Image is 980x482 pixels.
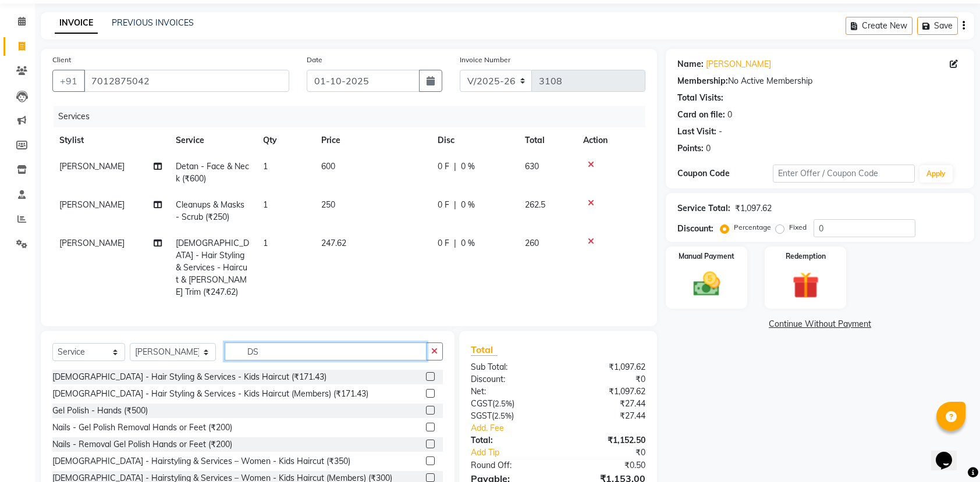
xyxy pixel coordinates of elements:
[52,405,148,417] div: Gel Polish - Hands (₹500)
[462,459,558,472] div: Round Off:
[558,385,654,398] div: ₹1,097.62
[176,199,244,222] span: Cleanups & Masks - Scrub (₹250)
[461,237,475,249] span: 0 %
[431,127,518,153] th: Disc
[677,126,716,138] div: Last Visit:
[558,361,654,373] div: ₹1,097.62
[558,410,654,422] div: ₹27.44
[518,127,576,153] th: Total
[706,58,771,70] a: [PERSON_NAME]
[263,199,268,210] span: 1
[471,410,492,421] span: SGST
[784,269,828,302] img: _gift.svg
[321,161,335,172] span: 600
[462,398,558,410] div: ( )
[462,410,558,422] div: ( )
[225,342,427,360] input: Search or Scan
[734,222,771,233] label: Percentage
[706,142,711,155] div: 0
[454,237,456,249] span: |
[321,199,335,210] span: 250
[668,318,972,330] a: Continue Without Payment
[677,109,725,121] div: Card on file:
[52,438,232,451] div: Nails - Removal Gel Polish Hands or Feet (₹200)
[677,75,728,87] div: Membership:
[52,371,326,383] div: [DEMOGRAPHIC_DATA] - Hair Styling & Services - Kids Haircut (₹171.43)
[576,127,645,153] th: Action
[525,199,545,210] span: 262.5
[52,55,71,65] label: Client
[679,251,734,262] label: Manual Payment
[169,127,256,153] th: Service
[677,223,713,235] div: Discount:
[462,373,558,385] div: Discount:
[462,422,654,434] a: Add. Fee
[59,161,125,172] span: [PERSON_NAME]
[263,161,268,172] span: 1
[685,269,729,299] img: _cash.svg
[112,17,194,28] a: PREVIOUS INVOICES
[454,199,456,211] span: |
[314,127,431,153] th: Price
[438,237,449,249] span: 0 F
[462,385,558,398] div: Net:
[931,435,968,470] iframe: chat widget
[256,127,314,153] th: Qty
[263,238,268,248] span: 1
[574,447,655,459] div: ₹0
[719,126,722,138] div: -
[461,199,475,211] span: 0 %
[677,167,772,180] div: Coupon Code
[677,202,730,215] div: Service Total:
[773,165,915,183] input: Enter Offer / Coupon Code
[677,75,963,87] div: No Active Membership
[52,388,368,400] div: [DEMOGRAPHIC_DATA] - Hair Styling & Services - Kids Haircut (Members) (₹171.43)
[52,455,350,467] div: [DEMOGRAPHIC_DATA] - Hairstyling & Services – Women - Kids Haircut (₹350)
[471,398,492,409] span: CGST
[677,142,704,155] div: Points:
[525,161,539,172] span: 630
[786,251,826,262] label: Redemption
[462,434,558,447] div: Total:
[677,58,704,70] div: Name:
[460,55,510,65] label: Invoice Number
[307,55,322,65] label: Date
[176,238,249,297] span: [DEMOGRAPHIC_DATA] - Hair Styling & Services - Haircut & [PERSON_NAME] Trim (₹247.62)
[438,199,449,211] span: 0 F
[727,109,732,121] div: 0
[461,160,475,173] span: 0 %
[59,199,125,210] span: [PERSON_NAME]
[495,399,512,408] span: 2.5%
[54,106,654,127] div: Services
[84,70,289,92] input: Search by Name/Mobile/Email/Code
[558,434,654,447] div: ₹1,152.50
[176,161,249,184] span: Detan - Face & Neck (₹600)
[471,344,498,356] span: Total
[735,202,772,215] div: ₹1,097.62
[321,238,346,248] span: 247.62
[919,165,953,183] button: Apply
[59,238,125,248] span: [PERSON_NAME]
[52,70,85,92] button: +91
[462,361,558,373] div: Sub Total:
[558,398,654,410] div: ₹27.44
[558,373,654,385] div: ₹0
[525,238,539,248] span: 260
[438,160,449,173] span: 0 F
[494,411,512,420] span: 2.5%
[55,13,98,34] a: INVOICE
[462,447,574,459] a: Add Tip
[917,17,958,35] button: Save
[558,459,654,472] div: ₹0.50
[52,127,169,153] th: Stylist
[677,92,723,104] div: Total Visits:
[789,222,807,233] label: Fixed
[454,160,456,173] span: |
[52,422,232,434] div: Nails - Gel Polish Removal Hands or Feet (₹200)
[846,17,912,35] button: Create New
